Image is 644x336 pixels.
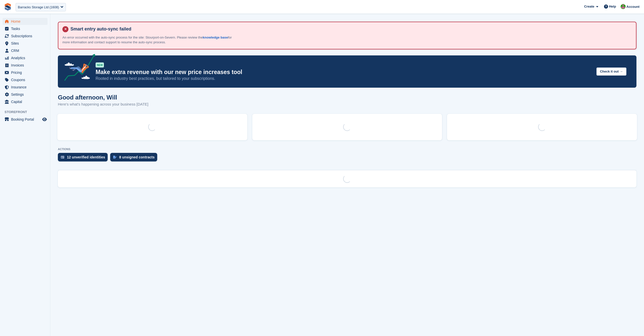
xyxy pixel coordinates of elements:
span: Home [11,18,41,25]
div: 8 unsigned contracts [119,155,155,159]
a: menu [3,91,48,98]
a: menu [3,76,48,83]
div: NEW [96,62,104,68]
p: An error occurred with the auto-sync process for the site: Stourport-on-Severn. Please review the... [62,35,238,45]
span: Settings [11,91,41,98]
span: Pricing [11,69,41,76]
div: Barracks Storage Ltd (1608) [18,5,59,10]
span: Storefront [5,110,50,115]
span: Invoices [11,62,41,69]
img: stora-icon-8386f47178a22dfd0bd8f6a31ec36ba5ce8667c1dd55bd0f319d3a0aa187defe.svg [4,3,12,11]
span: Subscriptions [11,32,41,40]
a: menu [3,84,48,91]
a: 8 unsigned contracts [110,153,160,164]
span: Tasks [11,25,41,32]
h4: Smart entry auto-sync failed [68,26,632,32]
span: Help [609,4,616,9]
span: CRM [11,47,41,54]
span: Capital [11,98,41,105]
img: contract_signature_icon-13c848040528278c33f63329250d36e43548de30e8caae1d1a13099fd9432cc5.svg [113,156,117,159]
span: Coupons [11,76,41,83]
button: Check it out → [596,68,626,76]
span: Analytics [11,54,41,61]
a: menu [3,54,48,61]
a: menu [3,47,48,54]
span: Create [584,4,594,9]
a: menu [3,18,48,25]
div: 12 unverified identities [67,155,105,159]
h1: Good afternoon, Will [58,94,148,101]
a: menu [3,69,48,76]
p: ACTIONS [58,148,636,151]
p: Rooted in industry best practices, but tailored to your subscriptions. [96,76,592,81]
a: knowledge base [203,36,228,39]
a: 12 unverified identities [58,153,110,164]
a: menu [3,62,48,69]
span: Insurance [11,84,41,91]
a: menu [3,32,48,40]
p: Here's what's happening across your business [DATE] [58,102,148,107]
img: price-adjustments-announcement-icon-8257ccfd72463d97f412b2fc003d46551f7dbcb40ab6d574587a9cd5c0d94... [60,54,95,83]
a: menu [3,98,48,105]
img: Will McNeilly [621,4,626,9]
p: Make extra revenue with our new price increases tool [96,69,592,76]
a: Preview store [42,116,48,122]
span: Account [626,4,639,9]
span: Booking Portal [11,116,41,123]
a: menu [3,40,48,47]
img: verify_identity-adf6edd0f0f0b5bbfe63781bf79b02c33cf7c696d77639b501bdc392416b5a36.svg [61,156,64,159]
a: menu [3,25,48,32]
a: menu [3,116,48,123]
span: Sites [11,40,41,47]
